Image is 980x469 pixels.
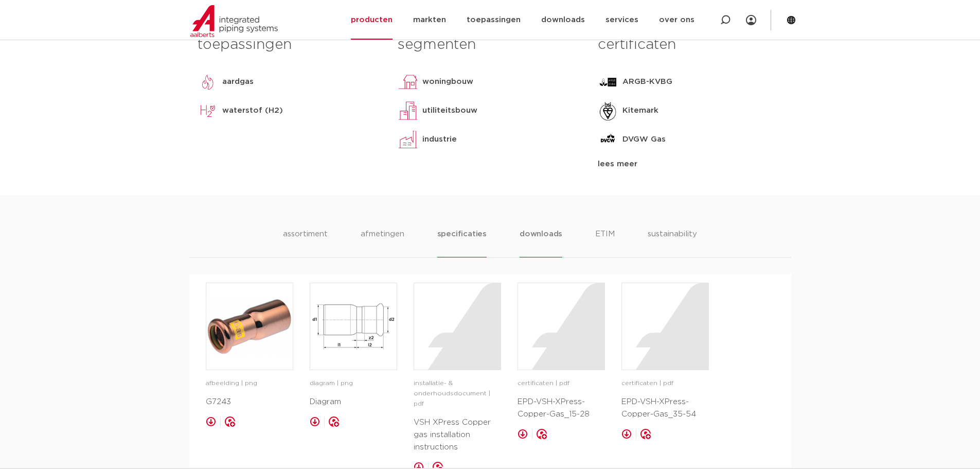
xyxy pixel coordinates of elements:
p: Kitemark [622,105,658,117]
h3: segmenten [398,34,582,55]
a: image for Diagram [310,283,397,370]
li: afmetingen [361,228,404,257]
p: aardgas [222,76,254,88]
h3: toepassingen [198,34,382,55]
div: lees meer [598,158,782,170]
p: certificaten | pdf [621,378,709,389]
img: aardgas [198,72,218,92]
p: certificaten | pdf [518,378,605,389]
p: utiliteitsbouw [422,105,477,117]
p: DVGW Gas [622,133,666,146]
p: waterstof (H2) [222,105,283,117]
li: assortiment [283,228,328,257]
li: sustainability [648,228,697,257]
h3: certificaten [598,34,782,55]
a: image for G7243 [206,283,293,370]
img: industrie [398,129,418,150]
img: image for Diagram [310,283,397,370]
li: specificaties [437,228,487,257]
img: waterstof (H2) [198,100,218,121]
img: utiliteitsbouw [398,100,418,121]
p: EPD-VSH-XPress-Copper-Gas_15-28 [518,396,605,421]
p: installatie- & onderhoudsdocument | pdf [414,378,501,409]
img: woningbouw [398,72,418,92]
img: DVGW Gas [598,129,618,150]
p: EPD-VSH-XPress-Copper-Gas_35-54 [621,396,709,421]
p: Diagram [310,396,397,408]
img: image for G7243 [206,283,293,370]
p: industrie [422,133,457,146]
p: ARGB-KVBG [622,76,672,88]
li: ETIM [595,228,615,257]
p: G7243 [206,396,293,408]
p: afbeelding | png [206,378,293,389]
img: Kitemark [598,100,618,121]
p: woningbouw [422,76,473,88]
li: downloads [520,228,562,257]
p: VSH XPress Copper gas installation instructions [414,416,501,454]
img: ARGB-KVBG [598,72,618,92]
p: diagram | png [310,378,397,389]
